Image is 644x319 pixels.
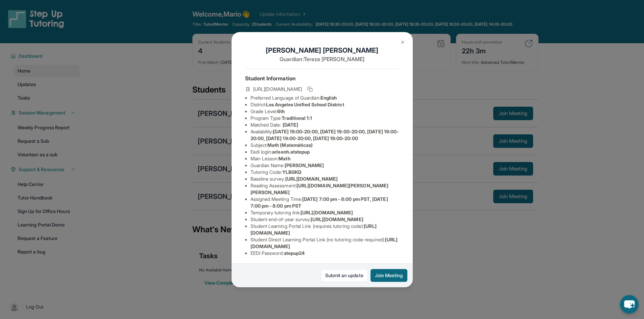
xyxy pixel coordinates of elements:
li: Preferred Language of Guardian: [251,95,399,101]
li: Guardian Name : [251,162,399,169]
button: Copy link [306,85,314,93]
span: [DATE] 7:00 pm - 8:00 pm PST, [DATE] 7:00 pm - 8:00 pm PST [251,196,388,209]
li: Tutoring Code : [251,169,399,176]
h1: [PERSON_NAME] [PERSON_NAME] [245,46,399,55]
h4: Student Information [245,74,399,82]
span: stepup24 [284,250,305,256]
span: [DATE] 19:00-20:00, [DATE] 19:00-20:00, [DATE] 19:00-20:00, [DATE] 19:00-20:00, [DATE] 19:00-20:00 [251,129,399,141]
span: [URL][DOMAIN_NAME] [301,210,353,215]
li: Baseline survey : [251,176,399,182]
span: 6th [277,108,285,114]
span: [URL][DOMAIN_NAME] [285,176,338,182]
span: [URL][DOMAIN_NAME] [253,86,302,92]
span: [URL][DOMAIN_NAME][PERSON_NAME][PERSON_NAME] [251,183,389,195]
li: Main Lesson : [251,155,399,162]
li: Student Direct Learning Portal Link (no tutoring code required) : [251,236,399,250]
li: Assigned Meeting Time : [251,196,399,209]
li: Reading Assessment : [251,182,399,196]
span: [URL][DOMAIN_NAME] [311,216,363,222]
img: Close Icon [400,39,405,45]
button: Join Meeting [371,269,407,282]
li: Grade Level: [251,108,399,115]
li: Program Type: [251,115,399,122]
li: Temporary tutoring link : [251,209,399,216]
li: Student Learning Portal Link (requires tutoring code) : [251,223,399,236]
span: YLBGKQ [282,169,302,175]
li: Student end-of-year survey : [251,216,399,223]
li: Matched Date: [251,122,399,128]
span: Math [279,156,290,161]
li: Eedi login : [251,149,399,155]
span: Los Angeles Unified School District [266,102,344,107]
li: Availability: [251,128,399,142]
span: [PERSON_NAME] [285,162,324,168]
span: arleenh.atstepup [272,149,310,155]
a: Submit an update [321,269,368,282]
li: Subject : [251,142,399,149]
span: English [320,95,337,101]
p: Guardian: Tereza [PERSON_NAME] [245,55,399,63]
span: [DATE] [283,122,298,128]
li: District: [251,101,399,108]
button: chat-button [620,295,639,314]
span: Traditional 1:1 [282,115,312,121]
li: EEDI Password : [251,250,399,257]
span: Math (Matemáticas) [267,142,313,148]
